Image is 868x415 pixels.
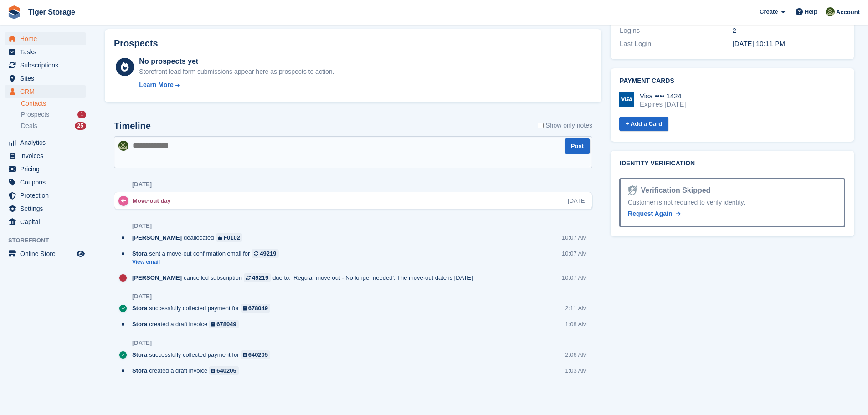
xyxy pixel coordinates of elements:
[20,46,75,58] span: Tasks
[21,99,86,108] a: Contacts
[241,350,271,359] a: 640205
[628,210,673,217] span: Request Again
[132,233,182,242] span: [PERSON_NAME]
[132,249,283,258] div: sent a move-out confirmation email for
[114,121,151,131] h2: Timeline
[132,320,147,328] span: Stora
[75,122,86,130] div: 25
[5,32,86,45] a: menu
[565,138,590,154] button: Post
[619,92,634,107] img: Visa Logo
[565,366,587,375] div: 1:03 AM
[139,67,334,77] div: Storefront lead form submissions appear here as prospects to action.
[118,141,128,151] img: Matthew Ellwood
[21,121,86,131] a: Deals 25
[20,85,75,98] span: CRM
[562,273,587,282] div: 10:07 AM
[132,273,182,282] span: [PERSON_NAME]
[252,273,268,282] div: 49219
[260,249,276,258] div: 49219
[132,258,283,266] a: View email
[619,117,668,132] a: + Add a Card
[760,7,778,16] span: Create
[132,304,275,313] div: successfully collected payment for
[132,339,152,347] div: [DATE]
[132,366,243,375] div: created a draft invoice
[5,189,86,202] a: menu
[132,222,152,230] div: [DATE]
[733,40,786,47] time: 2024-08-06 21:11:59 UTC
[20,32,75,45] span: Home
[565,320,587,328] div: 1:08 AM
[132,304,147,313] span: Stora
[562,233,587,242] div: 10:07 AM
[5,85,86,98] a: menu
[5,46,86,58] a: menu
[20,176,75,189] span: Coupons
[132,233,247,242] div: deallocated
[7,5,21,19] img: stora-icon-8386f47178a22dfd0bd8f6a31ec36ba5ce8667c1dd55bd0f319d3a0aa187defe.svg
[628,198,837,207] div: Customer is not required to verify identity.
[565,350,587,359] div: 2:06 AM
[5,59,86,72] a: menu
[628,185,637,195] img: Identity Verification Ready
[620,77,845,85] h2: Payment cards
[5,163,86,175] a: menu
[132,293,152,300] div: [DATE]
[77,111,86,118] div: 1
[637,185,710,196] div: Verification Skipped
[836,8,860,17] span: Account
[628,209,681,219] a: Request Again
[20,163,75,175] span: Pricing
[244,273,271,282] a: 49219
[5,149,86,162] a: menu
[20,202,75,215] span: Settings
[209,320,239,328] a: 678049
[5,202,86,215] a: menu
[132,273,478,282] div: cancelled subscription due to: 'Regular move out - No longer needed'. The move-out date is [DATE]
[21,110,49,119] span: Prospects
[132,181,152,188] div: [DATE]
[8,236,91,245] span: Storefront
[21,122,37,130] span: Deals
[114,38,158,49] h2: Prospects
[538,121,592,130] label: Show only notes
[216,320,236,328] div: 678049
[20,149,75,162] span: Invoices
[248,304,268,313] div: 678049
[733,26,845,36] div: 2
[20,136,75,149] span: Analytics
[20,72,75,85] span: Sites
[640,100,686,108] div: Expires [DATE]
[132,350,147,359] span: Stora
[562,249,587,258] div: 10:07 AM
[21,110,86,119] a: Prospects 1
[565,304,587,313] div: 2:11 AM
[5,176,86,189] a: menu
[620,160,845,167] h2: Identity verification
[209,366,239,375] a: 640205
[25,5,79,20] a: Tiger Storage
[216,233,242,242] a: F0102
[216,366,236,375] div: 640205
[538,121,544,130] input: Show only notes
[248,350,268,359] div: 640205
[5,215,86,228] a: menu
[132,320,243,328] div: created a draft invoice
[20,59,75,72] span: Subscriptions
[568,196,586,205] div: [DATE]
[640,92,686,100] div: Visa •••• 1424
[20,215,75,228] span: Capital
[75,248,86,259] a: Preview store
[20,247,75,260] span: Online Store
[241,304,271,313] a: 678049
[5,136,86,149] a: menu
[20,189,75,202] span: Protection
[805,7,817,16] span: Help
[5,247,86,260] a: menu
[139,80,334,90] a: Learn More
[139,56,334,67] div: No prospects yet
[132,366,147,375] span: Stora
[132,249,147,258] span: Stora
[620,26,732,36] div: Logins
